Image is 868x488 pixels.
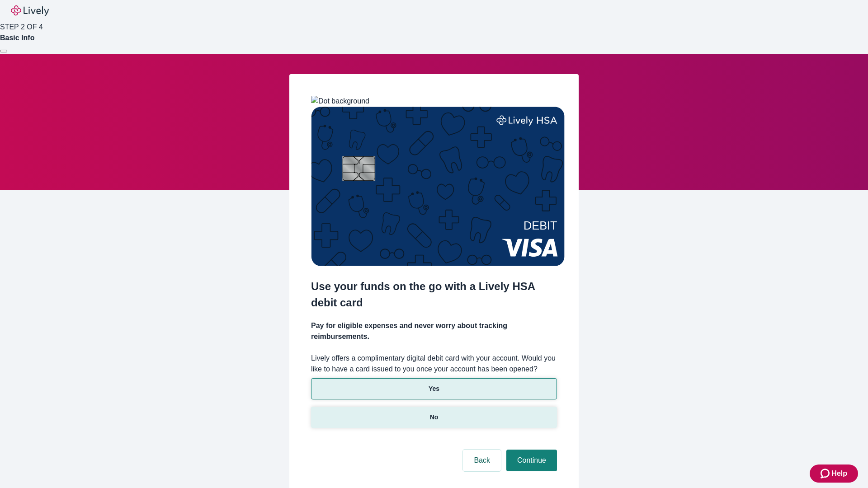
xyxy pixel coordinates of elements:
[821,468,831,479] svg: Zendesk support icon
[311,378,557,399] button: Yes
[311,96,369,107] img: Dot background
[311,353,557,375] label: Lively offers a complimentary digital debit card with your account. Would you like to have a card...
[429,384,439,394] p: Yes
[506,450,557,471] button: Continue
[311,320,557,342] h4: Pay for eligible expenses and never worry about tracking reimbursements.
[311,407,557,428] button: No
[11,5,49,16] img: Lively
[810,465,858,483] button: Zendesk support iconHelp
[463,450,501,471] button: Back
[831,468,847,479] span: Help
[311,107,565,266] img: Debit card
[430,413,439,422] p: No
[311,278,557,311] h2: Use your funds on the go with a Lively HSA debit card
